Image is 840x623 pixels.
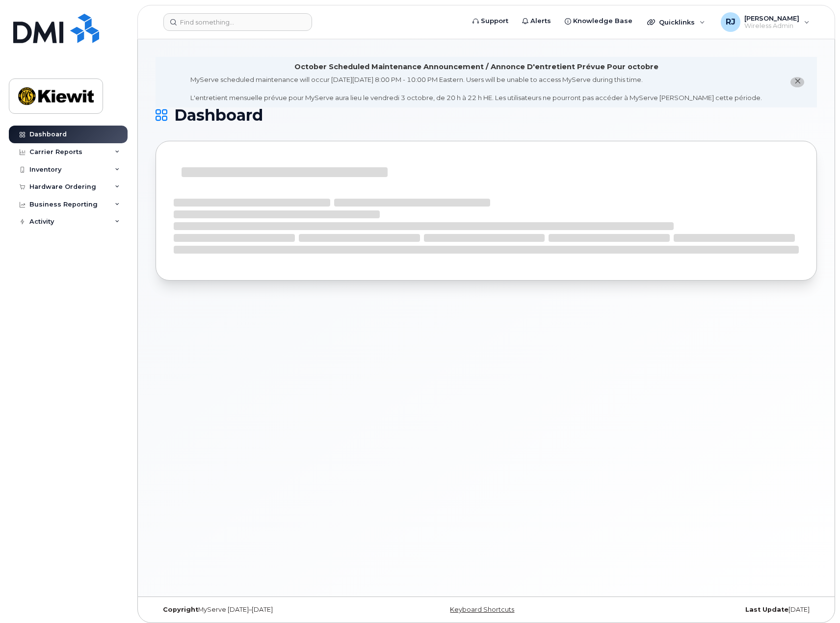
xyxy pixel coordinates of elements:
[163,606,198,613] strong: Copyright
[597,606,817,614] div: [DATE]
[174,108,263,123] span: Dashboard
[190,75,762,103] div: MyServe scheduled maintenance will occur [DATE][DATE] 8:00 PM - 10:00 PM Eastern. Users will be u...
[294,62,658,72] div: October Scheduled Maintenance Announcement / Annonce D'entretient Prévue Pour octobre
[450,606,514,613] a: Keyboard Shortcuts
[745,606,788,613] strong: Last Update
[790,77,804,87] button: close notification
[156,606,376,614] div: MyServe [DATE]–[DATE]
